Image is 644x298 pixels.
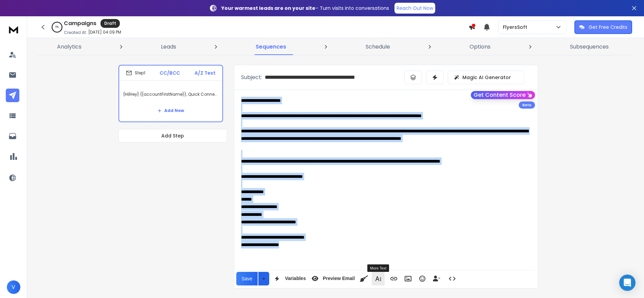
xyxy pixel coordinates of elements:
button: Variables [271,272,307,285]
p: Schedule [366,43,390,51]
button: Preview Email [309,272,356,285]
p: Created At: [64,30,87,35]
a: Reach Out Now [394,3,435,14]
button: Add New [152,104,189,117]
button: V [7,280,20,294]
button: Magic AI Generator [448,71,524,84]
p: Subject: [241,73,262,81]
a: Subsequences [566,39,613,55]
p: FlyersSoft [503,24,530,31]
button: Add Step [118,129,227,143]
p: Get Free Credits [589,24,627,31]
p: A/Z Test [195,70,216,76]
p: [DATE] 04:09 PM [88,30,121,35]
a: Leads [157,39,180,55]
span: Preview Email [321,276,356,281]
button: Emoticons [416,272,429,285]
p: {Hi|Hey} {{accountFirstName}}, Quick Connect [123,85,218,104]
button: Insert Unsubscribe Link [430,272,443,285]
p: Options [470,43,491,51]
div: Open Intercom Messenger [619,275,636,291]
img: logo [7,23,20,36]
button: Insert Link (Ctrl+K) [387,272,400,285]
button: Insert Image (Ctrl+P) [402,272,415,285]
p: – Turn visits into conversations [221,5,389,12]
span: Variables [283,276,307,281]
p: Analytics [57,43,81,51]
p: Magic AI Generator [462,74,511,81]
div: Beta [519,101,535,109]
a: Sequences [252,39,290,55]
p: 0 % [55,25,59,29]
h1: Campaigns [64,19,96,27]
p: CC/BCC [160,70,180,76]
strong: Your warmest leads are on your site [221,5,315,12]
div: Draft [100,19,120,28]
div: Step 1 [126,70,145,76]
a: Analytics [53,39,86,55]
button: Get Content Score [471,91,535,99]
a: Schedule [362,39,394,55]
button: Get Free Credits [574,20,632,34]
p: Leads [161,43,176,51]
a: Options [465,39,495,55]
button: Save [236,272,258,285]
p: Sequences [256,43,286,51]
p: Reach Out Now [397,5,433,12]
p: Subsequences [570,43,609,51]
div: More Text [367,264,389,272]
button: Code View [446,272,459,285]
li: Step1CC/BCCA/Z Test{Hi|Hey} {{accountFirstName}}, Quick ConnectAdd New [118,65,223,122]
